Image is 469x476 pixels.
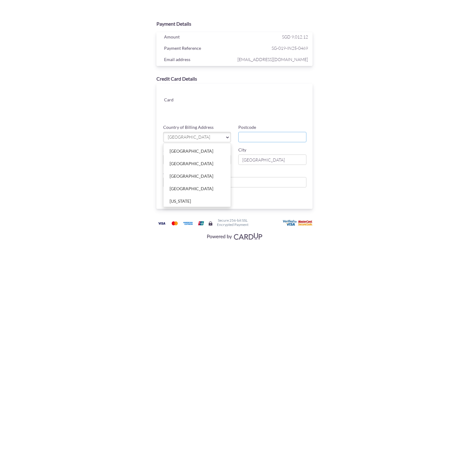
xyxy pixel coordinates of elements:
[159,44,236,53] div: Payment Reference
[195,220,207,227] img: Union Pay
[202,103,254,114] iframe: To enrich screen reader interactions, please activate Accessibility in Grammarly extension settings
[282,34,308,39] span: SGD 9,012.12
[283,220,313,227] img: User card
[169,220,181,227] img: Mastercard
[163,132,231,142] a: [GEOGRAPHIC_DATA]
[159,33,236,42] div: Amount
[156,75,313,82] div: Credit Card Details
[163,183,231,195] a: [GEOGRAPHIC_DATA]
[202,90,307,101] iframe: To enrich screen reader interactions, please activate Accessibility in Grammarly extension settings
[255,103,307,114] iframe: To enrich screen reader interactions, please activate Accessibility in Grammarly extension settings
[182,220,194,227] img: American Express
[163,145,231,157] a: [GEOGRAPHIC_DATA]
[208,221,213,226] img: Secure lock
[156,20,313,27] div: Payment Details
[156,220,168,227] img: Visa
[167,134,221,140] span: [GEOGRAPHIC_DATA]
[236,44,308,52] span: SG-019-IN25-0469
[163,124,214,130] label: Country of Billing Address
[236,56,308,63] span: [EMAIL_ADDRESS][DOMAIN_NAME]
[238,124,256,130] label: Postcode
[163,170,231,182] a: [GEOGRAPHIC_DATA]
[163,158,231,170] a: [GEOGRAPHIC_DATA]
[159,56,236,65] div: Email address
[238,147,246,153] label: City
[163,195,231,207] a: [US_STATE]
[217,218,248,226] h6: Secure 256-bit SSL Encrypted Payment
[159,96,198,105] div: Card
[204,231,265,242] img: Visa, Mastercard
